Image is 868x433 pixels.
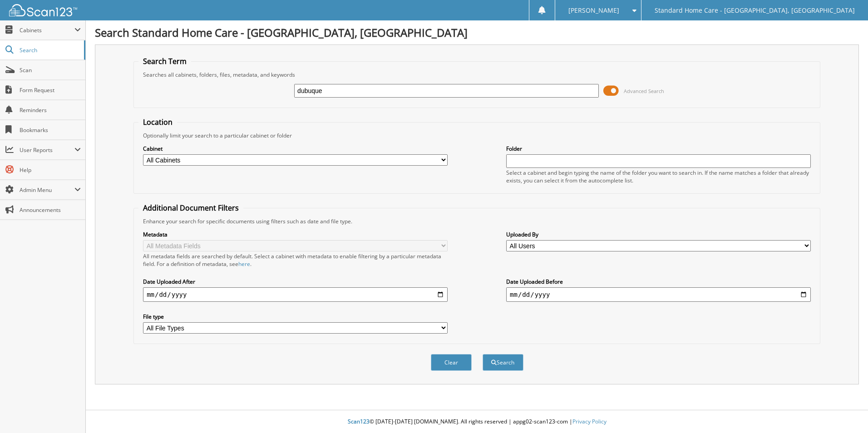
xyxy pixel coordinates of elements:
[143,313,448,320] label: File type
[20,186,74,194] span: Admin Menu
[20,206,81,214] span: Announcements
[143,145,448,153] label: Cabinet
[143,287,448,302] input: start
[572,418,607,425] a: Privacy Policy
[138,132,815,139] div: Optionally limit your search to a particular cabinet or folder
[143,252,448,268] div: All metadata fields are searched by default. Select a cabinet with metadata to enable filtering b...
[138,217,815,225] div: Enhance your search for specific documents using filters such as date and file type.
[20,146,74,154] span: User Reports
[348,418,370,425] span: Scan123
[624,88,664,94] span: Advanced Search
[655,8,855,13] span: Standard Home Care - [GEOGRAPHIC_DATA], [GEOGRAPHIC_DATA]
[506,278,811,285] label: Date Uploaded Before
[20,126,81,134] span: Bookmarks
[20,26,74,34] span: Cabinets
[138,117,177,127] legend: Location
[238,260,250,268] a: here
[506,287,811,302] input: end
[86,411,868,433] div: © [DATE]-[DATE] [DOMAIN_NAME]. All rights reserved | appg02-scan123-com |
[483,354,523,371] button: Search
[20,86,81,94] span: Form Request
[20,46,79,54] span: Search
[20,166,81,174] span: Help
[138,203,243,213] legend: Additional Document Filters
[20,66,81,74] span: Scan
[143,231,448,238] label: Metadata
[506,231,811,238] label: Uploaded By
[143,278,448,285] label: Date Uploaded After
[431,354,472,371] button: Clear
[9,4,77,16] img: scan123-logo-white.svg
[138,56,191,66] legend: Search Term
[568,8,619,13] span: [PERSON_NAME]
[506,145,811,153] label: Folder
[20,106,81,114] span: Reminders
[506,169,811,184] div: Select a cabinet and begin typing the name of the folder you want to search in. If the name match...
[138,71,815,79] div: Searches all cabinets, folders, files, metadata, and keywords
[95,25,859,40] h1: Search Standard Home Care - [GEOGRAPHIC_DATA], [GEOGRAPHIC_DATA]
